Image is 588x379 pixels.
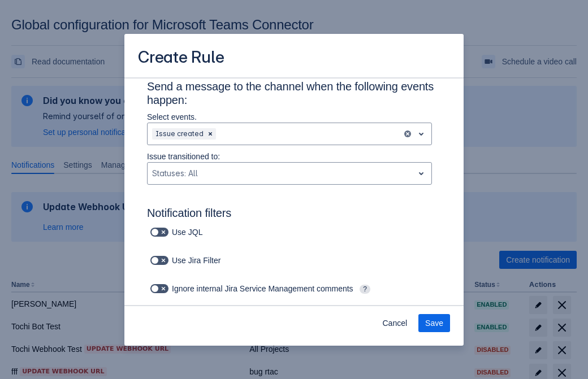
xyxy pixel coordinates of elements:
[375,314,414,332] button: Cancel
[414,167,428,180] span: open
[147,151,432,162] p: Issue transitioned to:
[147,206,441,224] h3: Notification filters
[147,281,418,297] div: Ignore internal Jira Service Management comments
[403,129,412,138] button: clear
[138,47,224,69] h3: Create Rule
[152,128,205,140] div: Issue created
[147,111,432,123] p: Select events.
[147,224,222,240] div: Use JQL
[205,128,216,140] div: Remove Issue created
[360,285,370,294] span: ?
[382,314,407,332] span: Cancel
[418,314,450,332] button: Save
[425,314,443,332] span: Save
[414,127,428,141] span: open
[147,80,441,111] h3: Send a message to the channel when the following events happen:
[124,77,464,306] div: Scrollable content
[147,252,236,268] div: Use Jira Filter
[206,129,215,138] span: Clear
